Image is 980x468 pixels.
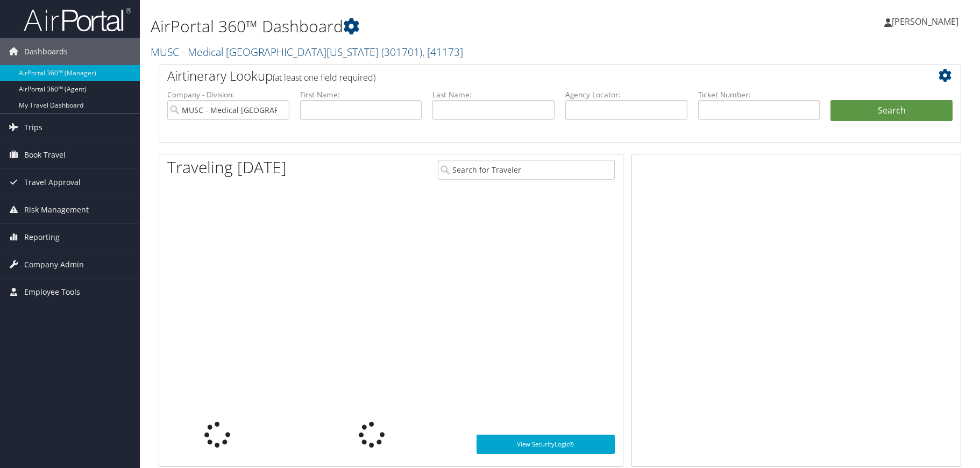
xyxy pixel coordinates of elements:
span: Risk Management [24,196,89,223]
h2: Airtinerary Lookup [167,67,886,85]
input: Search for Traveler [438,160,615,180]
span: Reporting [24,224,60,251]
span: Travel Approval [24,169,81,196]
h1: AirPortal 360™ Dashboard [151,15,697,38]
span: [PERSON_NAME] [892,16,958,27]
span: (at least one field required) [273,72,375,83]
span: Employee Tools [24,279,80,306]
h1: Traveling [DATE] [167,156,287,179]
label: Company - Division: [167,89,289,100]
label: Ticket Number: [698,89,820,100]
span: Dashboards [24,38,68,65]
span: Trips [24,114,42,141]
label: Agency Locator: [565,89,687,100]
img: airportal-logo.png [24,7,131,32]
span: Company Admin [24,251,84,278]
a: MUSC - Medical [GEOGRAPHIC_DATA][US_STATE] [151,45,463,59]
span: ( 301701 ) [381,45,422,59]
span: , [ 41173 ] [422,45,463,59]
button: Search [830,100,953,122]
label: First Name: [300,89,422,100]
span: Book Travel [24,141,66,168]
label: Last Name: [432,89,555,100]
a: View SecurityLogic® [477,435,615,454]
a: [PERSON_NAME] [884,5,969,38]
